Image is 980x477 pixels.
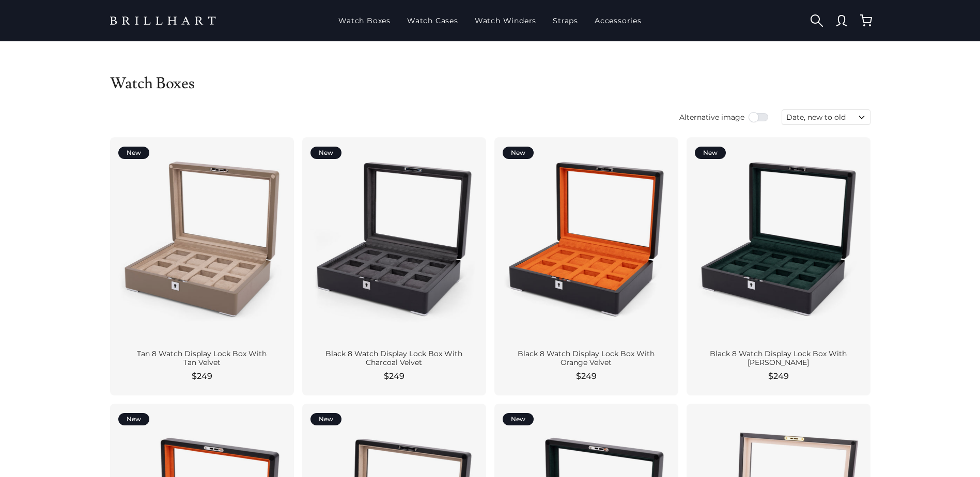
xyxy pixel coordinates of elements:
a: Watch Winders [471,7,540,34]
div: New [695,147,726,159]
a: Accessories [590,7,646,34]
div: Black 8 Watch Display Lock Box With [PERSON_NAME] [699,349,858,368]
a: Watch Boxes [334,7,395,34]
a: New Black 8 Watch Display Lock Box With [PERSON_NAME] $249 [687,137,870,395]
span: $249 [768,370,789,383]
a: New Black 8 Watch Display Lock Box With Charcoal Velvet $249 [302,137,486,395]
div: New [118,147,149,159]
span: $249 [576,370,597,383]
span: $249 [192,370,212,383]
span: $249 [384,370,405,383]
div: New [503,413,534,425]
a: Watch Cases [403,7,462,34]
a: New Tan 8 Watch Display Lock Box With Tan Velvet $249 [110,137,294,395]
a: New Black 8 Watch Display Lock Box With Orange Velvet $249 [494,137,678,395]
nav: Main [334,7,646,34]
div: New [310,147,341,159]
div: New [118,413,149,425]
h1: Watch Boxes [110,74,870,93]
a: Straps [549,7,582,34]
input: Use setting [749,112,769,122]
span: Alternative image [679,112,744,122]
div: Black 8 Watch Display Lock Box With Orange Velvet [507,349,666,368]
div: Tan 8 Watch Display Lock Box With Tan Velvet [122,349,282,368]
div: Black 8 Watch Display Lock Box With Charcoal Velvet [315,349,474,368]
div: New [503,147,534,159]
div: New [310,413,341,425]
